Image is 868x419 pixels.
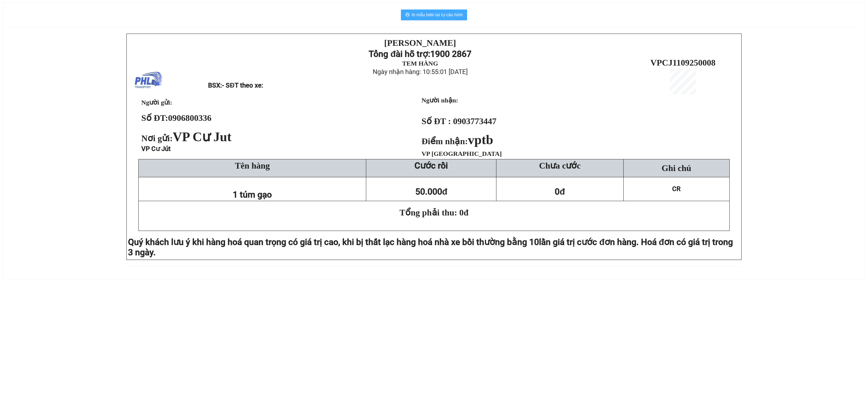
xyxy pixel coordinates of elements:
[400,208,468,217] span: Tổng phải thu: 0đ
[422,136,493,146] strong: Điểm nhận:
[430,49,471,59] strong: 1900 2867
[422,97,458,104] strong: Người nhận:
[402,60,438,67] strong: TEM HÀNG
[128,237,539,247] span: Quý khách lưu ý khi hàng hoá quan trọng có giá trị cao, khi bị thất lạc hàng hoá nhà xe bồi thườn...
[141,133,234,143] span: Nơi gửi:
[208,82,263,89] span: BSX:
[369,49,430,59] strong: Tổng đài hỗ trợ:
[173,130,232,144] span: VP Cư Jut
[128,237,733,257] span: lần giá trị cước đơn hàng. Hoá đơn có giá trị trong 3 ngày.
[168,113,212,123] span: 0906800336
[233,189,272,200] span: 1 túm gạo
[135,67,162,94] img: logo
[555,186,565,197] span: 0đ
[539,161,580,170] span: Chưa cước
[222,82,263,89] span: - SĐT theo xe:
[141,113,212,123] strong: Số ĐT:
[401,9,467,20] button: printerIn mẫu biên lai tự cấu hình
[414,160,448,171] strong: Cước rồi
[373,68,468,76] span: Ngày nhận hàng: 10:55:01 [DATE]
[415,186,448,197] span: 50.000đ
[235,161,270,170] span: Tên hàng
[650,58,716,67] span: VPCJ1109250008
[468,133,493,147] span: vptb
[412,11,463,18] span: In mẫu biên lai tự cấu hình
[141,145,171,153] span: VP Cư Jút
[672,185,681,193] span: CR
[662,163,691,173] span: Ghi chú
[422,150,502,157] span: VP [GEOGRAPHIC_DATA]
[384,38,456,48] strong: [PERSON_NAME]
[422,116,451,126] strong: Số ĐT :
[405,12,410,18] span: printer
[453,116,496,126] span: 0903773447
[141,99,172,106] span: Người gửi:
